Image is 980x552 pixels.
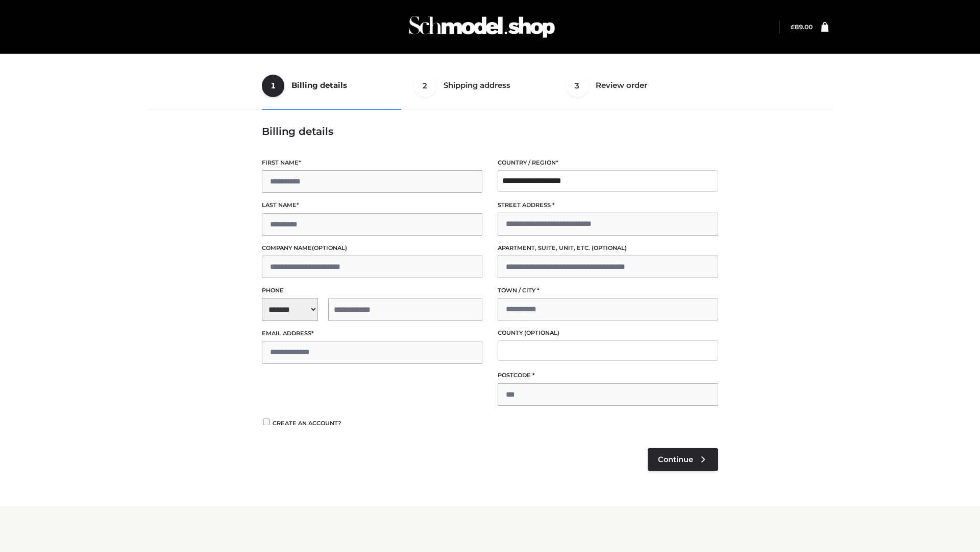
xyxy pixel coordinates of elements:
[498,286,718,295] label: Town / City
[262,158,482,168] label: First name
[262,286,482,295] label: Phone
[273,420,341,427] span: Create an account?
[648,448,718,471] a: Continue
[498,200,718,210] label: Street address
[592,244,627,251] span: (optional)
[524,329,559,336] span: (optional)
[262,419,271,425] input: Create an account?
[262,243,482,253] label: Company name
[498,328,718,338] label: County
[262,200,482,210] label: Last name
[498,371,718,380] label: Postcode
[791,23,813,31] bdi: 89.00
[498,243,718,253] label: Apartment, suite, unit, etc.
[791,23,795,31] span: £
[262,125,718,137] h3: Billing details
[498,158,718,168] label: Country / Region
[312,244,347,251] span: (optional)
[262,329,482,338] label: Email address
[791,23,813,31] a: £89.00
[405,7,558,47] img: Schmodel Admin 964
[658,455,693,464] span: Continue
